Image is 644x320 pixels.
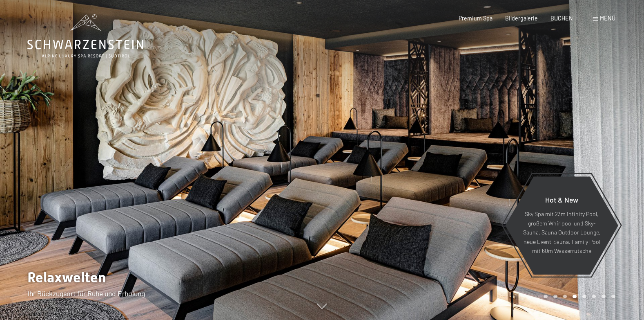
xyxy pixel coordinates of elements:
div: Carousel Page 1 [544,295,548,299]
a: Hot & New Sky Spa mit 23m Infinity Pool, großem Whirlpool und Sky-Sauna, Sauna Outdoor Lounge, ne... [505,176,619,275]
div: Carousel Pagination [541,295,615,299]
span: Hot & New [545,195,578,204]
div: Carousel Page 7 [602,295,606,299]
a: BUCHEN [550,15,573,22]
div: Carousel Page 8 [611,295,615,299]
div: Carousel Page 3 [563,295,567,299]
p: Sky Spa mit 23m Infinity Pool, großem Whirlpool und Sky-Sauna, Sauna Outdoor Lounge, neue Event-S... [523,210,601,256]
div: Carousel Page 6 [592,295,596,299]
div: Carousel Page 5 [582,295,586,299]
div: Carousel Page 4 (Current Slide) [573,295,577,299]
div: Carousel Page 2 [553,295,557,299]
span: Menü [600,15,615,22]
a: Bildergalerie [505,15,538,22]
a: Premium Spa [459,15,492,22]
